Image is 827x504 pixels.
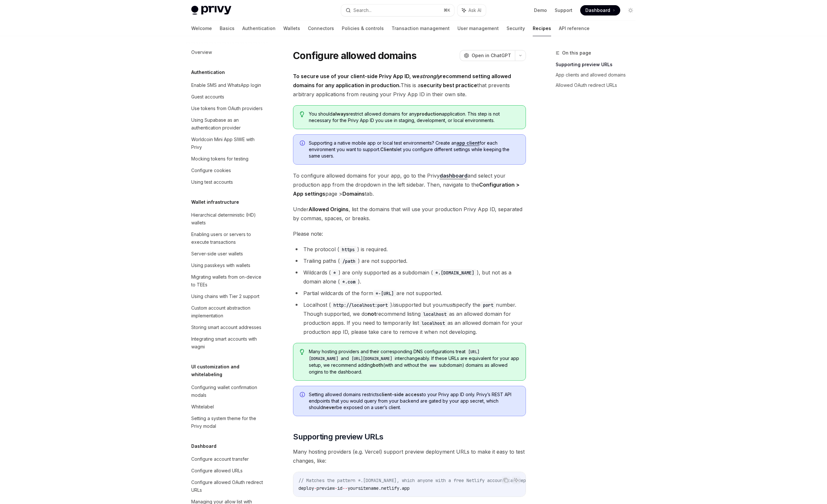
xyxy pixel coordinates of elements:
span: This is a that prevents arbitrary applications from reusing your Privy App ID in their own site. [293,72,526,99]
div: Worldcoin Mini App SIWE with Privy [191,136,265,151]
code: [URL][DOMAIN_NAME] [349,355,395,362]
span: id [337,485,342,491]
h1: Configure allowed domains [293,50,416,61]
a: Policies & controls [342,21,384,36]
div: Overview [191,48,212,56]
a: Migrating wallets from on-device to TEEs [186,271,269,291]
span: Setting allowed domains restricts to your Privy app ID only. Privy’s REST API endpoints that you ... [309,391,519,411]
a: Connectors [308,21,334,36]
code: port [480,302,496,309]
div: Whitelabel [191,403,214,411]
a: Hierarchical deterministic (HD) wallets [186,209,269,229]
a: Server-side user wallets [186,248,269,260]
a: Support [555,7,572,14]
h5: Dashboard [191,442,216,450]
span: -- [342,485,348,491]
a: Configure account transfer [186,453,269,465]
a: Configure allowed OAuth redirect URLs [186,477,269,496]
code: http://localhost:port [331,302,390,309]
a: Guest accounts [186,91,269,103]
a: Enabling users or servers to execute transactions [186,229,269,248]
span: ⌘ K [444,8,450,13]
span: yoursitename [348,485,379,491]
a: Enable SMS and WhatsApp login [186,79,269,91]
button: Toggle dark mode [625,5,636,15]
em: is [392,302,396,308]
svg: Tip [300,111,304,117]
div: Configure account transfer [191,455,249,463]
a: Using Supabase as an authentication provider [186,114,269,134]
button: Open in ChatGPT [460,50,515,61]
a: Whitelabel [186,401,269,413]
em: strongly [420,73,440,79]
a: Mocking tokens for testing [186,153,269,165]
div: Guest accounts [191,93,224,101]
span: . [379,485,381,491]
span: Many hosting providers (e.g. Vercel) support preview deployment URLs to make it easy to test chan... [293,447,526,465]
span: . [399,485,402,491]
div: Enable SMS and WhatsApp login [191,81,261,89]
div: Using passkeys with wallets [191,262,250,269]
span: Supporting a native mobile app or local test environments? Create an for each environment you wan... [309,140,519,159]
div: Mocking tokens for testing [191,155,248,163]
strong: always [332,111,349,117]
strong: never [323,405,336,410]
a: Integrating smart accounts with wagmi [186,333,269,353]
svg: Info [300,140,306,147]
svg: Info [300,392,306,398]
a: Using test accounts [186,176,269,188]
li: Wildcards ( ) are only supported as a subdomain ( ), but not as a domain alone ( ). [293,268,526,286]
a: Configuring wallet confirmation modals [186,382,269,401]
a: Welcome [191,21,212,36]
strong: both [373,362,383,368]
div: Server-side user wallets [191,250,243,258]
button: Search...⌘K [341,5,454,16]
div: Hierarchical deterministic (HD) wallets [191,211,265,227]
strong: To secure use of your client-side Privy App ID, we recommend setting allowed domains for any appl... [293,73,511,88]
div: Configure cookies [191,167,231,174]
div: Using test accounts [191,178,233,186]
a: Recipes [533,21,551,36]
strong: production [417,111,442,117]
li: Partial wildcards of the form are not supported. [293,289,526,298]
li: The protocol ( ) is required. [293,245,526,254]
code: [URL][DOMAIN_NAME] [309,349,479,362]
div: Using chains with Tier 2 support [191,293,259,300]
a: Using chains with Tier 2 support [186,291,269,302]
span: You should restrict allowed domains for any application. This step is not necessary for the Privy... [309,111,519,124]
strong: Domains [342,190,365,197]
div: Using Supabase as an authentication provider [191,116,265,132]
span: app [402,485,410,491]
span: - [335,485,337,491]
h5: UI customization and whitelabeling [191,363,269,378]
span: // Matches the pattern *.[DOMAIN_NAME], which anyone with a free Netlify account can deploy to [298,478,541,483]
code: /path [340,258,358,265]
span: preview [317,485,335,491]
em: must [442,302,454,308]
div: Configuring wallet confirmation modals [191,384,265,399]
span: Open in ChatGPT [472,52,511,59]
h5: Authentication [191,68,225,76]
code: localhost [419,320,447,327]
a: Setting a system theme for the Privy modal [186,413,269,432]
a: Authentication [242,21,276,36]
strong: dashboard [440,172,467,179]
a: Configure allowed URLs [186,465,269,477]
a: Demo [534,7,547,14]
a: Using passkeys with wallets [186,260,269,271]
div: Custom account abstraction implementation [191,304,265,320]
span: netlify [381,485,399,491]
a: Worldcoin Mini App SIWE with Privy [186,134,269,153]
a: Wallets [283,21,300,36]
div: Migrating wallets from on-device to TEEs [191,273,265,289]
div: Setting a system theme for the Privy modal [191,415,265,430]
a: API reference [559,21,590,36]
span: Supporting preview URLs [293,432,383,442]
span: - [314,485,317,491]
li: Trailing paths ( ) are not supported. [293,256,526,265]
code: *.com [340,278,358,285]
div: Configure allowed URLs [191,467,243,475]
a: Dashboard [580,5,620,15]
a: Allowed OAuth redirect URLs [556,80,641,90]
a: dashboard [440,172,467,179]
